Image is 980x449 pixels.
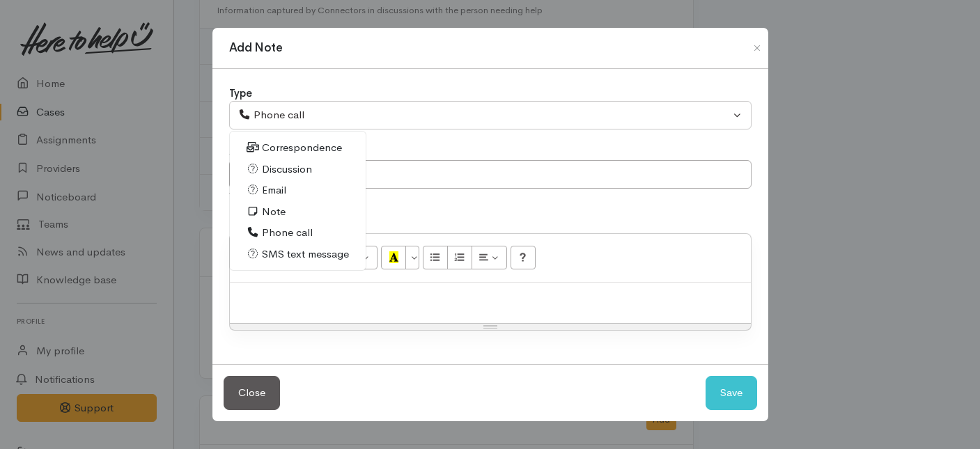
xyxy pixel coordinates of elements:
[230,324,751,330] div: Resize
[262,225,313,241] span: Phone call
[262,246,349,262] span: SMS text message
[224,376,280,410] button: Close
[381,246,406,269] button: Recent Color
[511,246,536,269] button: Help
[229,101,752,129] button: Phone call
[405,246,419,269] button: More Color
[472,246,508,269] button: Paragraph
[262,182,286,198] span: Email
[262,162,312,178] span: Discussion
[746,40,768,56] button: Close
[706,376,757,410] button: Save
[229,86,252,102] label: Type
[238,107,730,123] div: Phone call
[262,140,342,156] span: Correspondence
[262,204,286,220] span: Note
[229,39,283,57] h1: Add Note
[447,246,472,269] button: Ordered list (⌘+⇧+NUM8)
[423,246,448,269] button: Unordered list (⌘+⇧+NUM7)
[229,189,752,203] div: What's this note about?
